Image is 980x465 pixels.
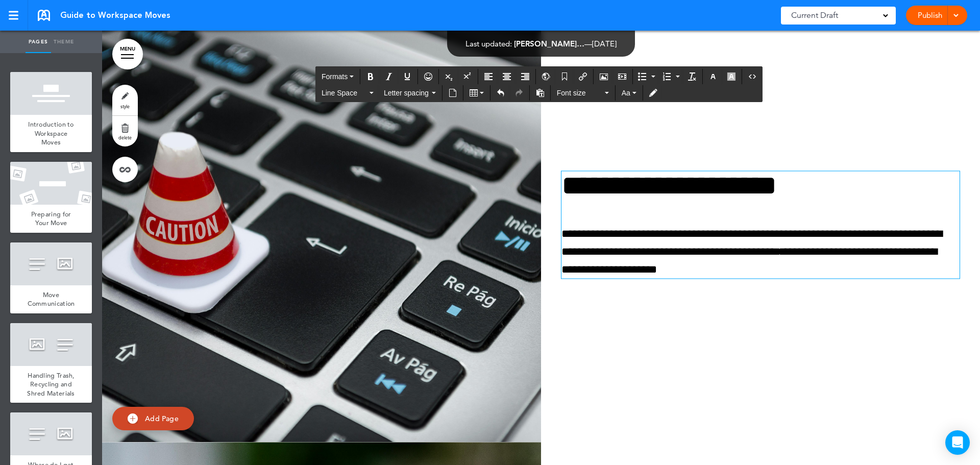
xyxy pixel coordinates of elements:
div: — [465,40,617,47]
span: style [120,103,130,109]
div: Clear formatting [683,69,701,84]
div: Redo [510,85,528,101]
a: Publish [914,6,946,25]
span: Line Space [322,88,367,98]
img: add.svg [128,413,138,424]
a: Handling Trash, Recycling and Shred Materials [10,366,92,403]
div: Paste as text [531,85,549,101]
a: style [112,85,138,115]
div: Insert/edit media [614,69,631,84]
span: Aa [622,89,630,97]
div: Insert document [444,85,461,101]
span: Last updated: [465,39,512,48]
span: Move Communication [28,290,75,308]
span: Handling Trash, Recycling and Shred Materials [27,371,75,398]
span: [PERSON_NAME]… [514,39,584,48]
span: Preparing for Your Move [31,210,71,228]
span: Add Page [145,414,179,423]
span: Introduction to Workspace Moves [28,120,74,146]
a: delete [112,116,138,146]
div: Undo [492,85,509,101]
div: Align left [480,69,497,84]
a: Pages [26,31,51,53]
span: [DATE] [592,39,617,48]
img: pexels-photo-211151.jpeg [102,8,541,442]
div: Insert/Edit global anchor link [537,69,555,84]
div: Toggle Tracking Changes [645,85,662,101]
a: Theme [51,31,77,53]
div: Align right [517,69,534,84]
a: MENU [112,39,143,69]
div: Insert/edit airmason link [574,69,592,84]
div: Underline [399,69,416,84]
div: Italic [380,69,398,84]
span: Formats [322,72,348,81]
div: Open Intercom Messenger [945,430,970,455]
a: Introduction to Workspace Moves [10,115,92,152]
div: Bold [362,69,379,84]
div: Numbered list [659,69,682,84]
div: Align center [498,69,516,84]
a: Add Page [112,407,194,431]
a: Preparing for Your Move [10,205,92,233]
a: Move Communication [10,285,92,313]
span: Letter spacing [384,88,430,98]
span: Current Draft [791,8,838,22]
div: Table [465,85,488,101]
div: Anchor [556,69,573,84]
div: Superscript [459,69,476,84]
div: Subscript [440,69,458,84]
span: delete [118,134,132,140]
span: Guide to Workspace Moves [60,10,170,21]
div: Source code [744,69,761,84]
div: Airmason image [595,69,612,84]
div: Bullet list [634,69,658,84]
span: Font size [557,88,603,98]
